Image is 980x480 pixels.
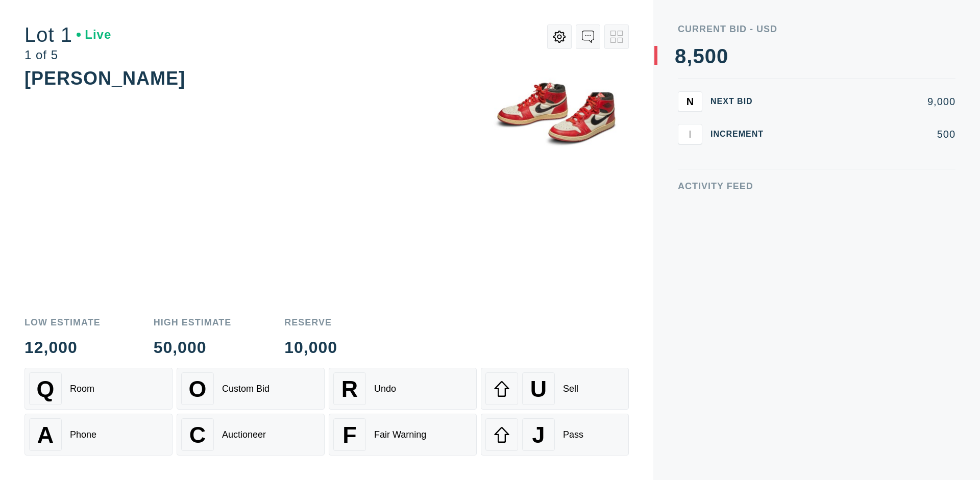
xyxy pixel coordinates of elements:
[678,24,955,34] div: Current Bid - USD
[37,376,55,402] span: Q
[374,430,426,440] div: Fair Warning
[342,422,356,448] span: F
[177,368,325,410] button: OCustom Bid
[24,414,173,456] button: APhone
[678,182,955,191] div: Activity Feed
[24,368,173,410] button: QRoom
[374,384,396,394] div: Undo
[189,376,207,402] span: O
[687,46,693,250] div: ,
[24,318,101,327] div: Low Estimate
[70,430,96,440] div: Phone
[77,29,111,41] div: Live
[154,339,232,356] div: 50,000
[530,376,547,402] span: U
[154,318,232,327] div: High Estimate
[24,49,111,61] div: 1 of 5
[678,124,702,144] button: I
[189,422,206,448] span: C
[177,414,325,456] button: CAuctioneer
[705,46,717,66] div: 0
[222,384,269,394] div: Custom Bid
[24,68,185,89] div: [PERSON_NAME]
[24,24,111,45] div: Lot 1
[710,97,772,106] div: Next Bid
[329,414,477,456] button: FFair Warning
[222,430,266,440] div: Auctioneer
[710,130,772,138] div: Increment
[687,95,694,107] span: N
[284,339,337,356] div: 10,000
[780,129,955,139] div: 500
[532,422,545,448] span: J
[341,376,358,402] span: R
[37,422,54,448] span: A
[284,318,337,327] div: Reserve
[481,414,629,456] button: JPass
[563,430,583,440] div: Pass
[689,128,692,140] span: I
[675,46,687,66] div: 8
[70,384,94,394] div: Room
[329,368,477,410] button: RUndo
[481,368,629,410] button: USell
[717,46,728,66] div: 0
[678,91,702,112] button: N
[693,46,704,66] div: 5
[780,96,955,107] div: 9,000
[24,339,101,356] div: 12,000
[563,384,578,394] div: Sell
